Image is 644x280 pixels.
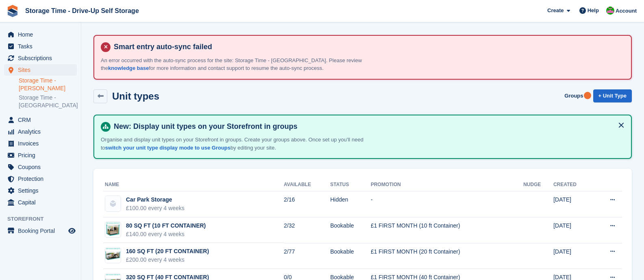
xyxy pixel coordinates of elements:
[7,215,81,223] span: Storefront
[371,178,523,191] th: Promotion
[22,4,142,17] a: Storage Time - Drive-Up Self Storage
[588,7,599,15] span: Help
[18,197,67,208] span: Capital
[371,191,523,217] td: -
[112,91,159,102] h2: Unit types
[126,221,206,230] div: 80 SQ FT (10 FT CONTAINER)
[330,178,371,191] th: Status
[606,7,614,15] img: Saeed
[523,178,553,191] th: Nudge
[561,89,586,103] a: Groups
[18,52,67,64] span: Subscriptions
[330,243,371,269] td: Bookable
[101,136,385,152] p: Organise and display unit types on your Storefront in groups. Create your groups above. Once set ...
[67,226,77,236] a: Preview store
[584,92,591,99] div: Tooltip anchor
[18,29,67,40] span: Home
[330,217,371,243] td: Bookable
[101,56,385,72] p: An error occurred with the auto-sync process for the site: Storage Time - [GEOGRAPHIC_DATA]. Plea...
[4,197,77,208] a: menu
[105,247,121,263] img: 10ft%20Container%20(80%20SQ%20FT)%20(1).png
[18,41,67,52] span: Tasks
[18,225,67,237] span: Booking Portal
[553,191,593,217] td: [DATE]
[18,138,67,149] span: Invoices
[126,204,184,213] div: £100.00 every 4 weeks
[18,150,67,161] span: Pricing
[105,222,121,237] img: 10ft%20Container%20(80%20SQ%20FT)%20(2).png
[126,256,209,264] div: £200.00 every 4 weeks
[19,94,77,109] a: Storage Time - [GEOGRAPHIC_DATA]
[284,178,330,191] th: Available
[4,161,77,173] a: menu
[371,217,523,243] td: £1 FIRST MONTH (10 ft Container)
[126,247,209,256] div: 160 SQ FT (20 FT CONTAINER)
[553,243,593,269] td: [DATE]
[4,126,77,137] a: menu
[371,243,523,269] td: £1 FIRST MONTH (20 ft Container)
[4,173,77,184] a: menu
[108,65,149,71] a: knowledge base
[18,126,67,137] span: Analytics
[126,230,206,239] div: £140.00 every 4 weeks
[4,41,77,52] a: menu
[103,178,284,191] th: Name
[19,77,77,92] a: Storage Time - [PERSON_NAME]
[18,114,67,126] span: CRM
[284,191,330,217] td: 2/16
[284,217,330,243] td: 2/32
[111,42,624,52] h4: Smart entry auto-sync failed
[105,196,121,211] img: blank-unit-type-icon-ffbac7b88ba66c5e286b0e438baccc4b9c83835d4c34f86887a83fc20ec27e7b.svg
[18,161,67,173] span: Coupons
[18,173,67,184] span: Protection
[547,7,564,15] span: Create
[284,243,330,269] td: 2/77
[111,122,624,131] h4: New: Display unit types on your Storefront in groups
[4,150,77,161] a: menu
[126,195,184,204] div: Car Park Storage
[553,217,593,243] td: [DATE]
[18,64,67,76] span: Sites
[4,114,77,126] a: menu
[4,29,77,40] a: menu
[4,138,77,149] a: menu
[593,89,632,103] a: + Unit Type
[4,225,77,237] a: menu
[616,7,637,15] span: Account
[105,145,230,151] a: switch your unit type display mode to use Groups
[4,64,77,76] a: menu
[553,178,593,191] th: Created
[4,185,77,196] a: menu
[7,5,19,17] img: stora-icon-8386f47178a22dfd0bd8f6a31ec36ba5ce8667c1dd55bd0f319d3a0aa187defe.svg
[18,185,67,196] span: Settings
[4,52,77,64] a: menu
[330,191,371,217] td: Hidden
